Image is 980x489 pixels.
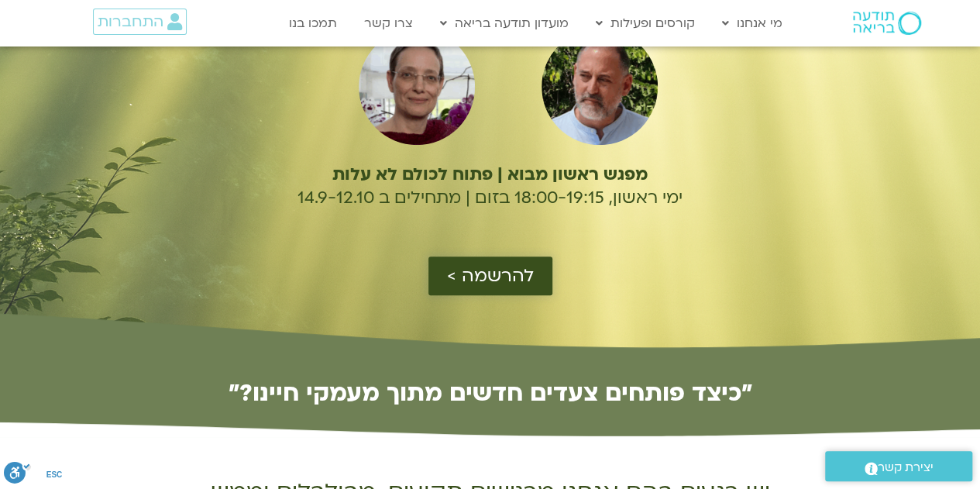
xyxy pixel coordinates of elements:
[64,381,916,405] h2: ״כיצד פותחים צעדים חדשים מתוך מעמקי חיינו?״
[428,257,552,295] a: להרשמה >
[447,266,534,286] span: להרשמה >
[878,457,934,478] span: יצירת קשר
[98,13,163,30] span: התחברות
[297,186,683,209] span: ימי ראשון, 18:00-19:15 בזום | מתחילים ב 14.9-12.10
[332,163,648,186] b: מפגש ראשון מבוא | פתוח לכולם לא עלות
[356,9,421,38] a: צרו קשר
[281,9,345,38] a: תמכו בנו
[853,12,921,35] img: תודעה בריאה
[93,9,187,35] a: התחברות
[432,9,576,38] a: מועדון תודעה בריאה
[825,451,972,481] a: יצירת קשר
[714,9,790,38] a: מי אנחנו
[588,9,703,38] a: קורסים ופעילות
